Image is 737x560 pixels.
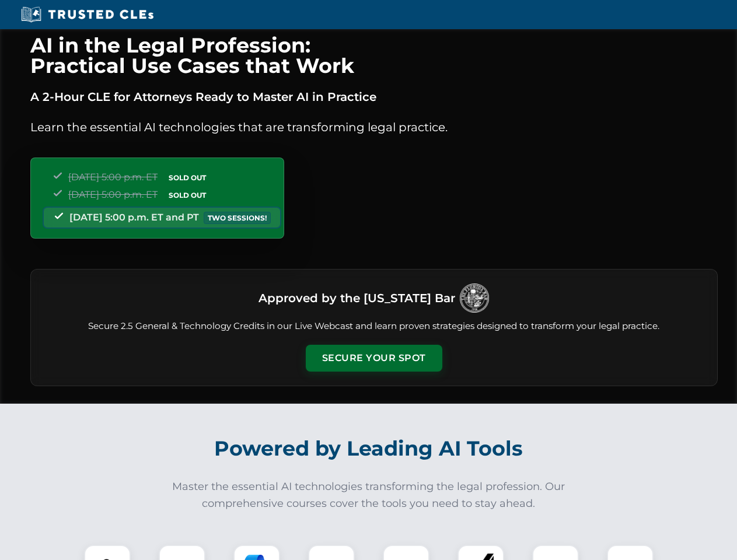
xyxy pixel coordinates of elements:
p: Learn the essential AI technologies that are transforming legal practice. [30,118,718,136]
span: SOLD OUT [165,189,210,201]
span: [DATE] 5:00 p.m. ET [68,171,158,183]
p: A 2-Hour CLE for Attorneys Ready to Master AI in Practice [30,87,718,106]
span: [DATE] 5:00 p.m. ET [68,189,158,200]
h1: AI in the Legal Profession: Practical Use Cases that Work [30,35,718,76]
h2: Powered by Leading AI Tools [46,428,692,469]
img: Logo [460,283,489,313]
p: Secure 2.5 General & Technology Credits in our Live Webcast and learn proven strategies designed ... [45,320,703,333]
button: Secure Your Spot [306,345,442,372]
span: SOLD OUT [165,171,210,184]
img: Trusted CLEs [18,6,157,23]
p: Master the essential AI technologies transforming the legal profession. Our comprehensive courses... [165,478,573,512]
h3: Approved by the [US_STATE] Bar [259,288,455,309]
